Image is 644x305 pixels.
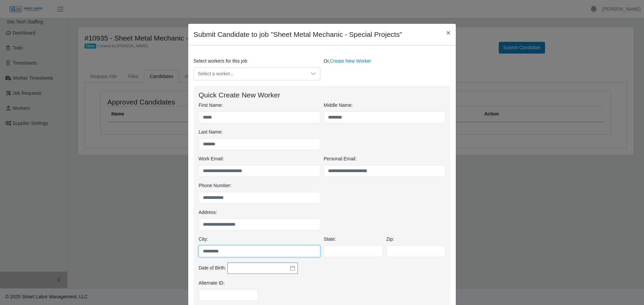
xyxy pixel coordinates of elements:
span: × [446,29,450,36]
label: Address: [199,209,217,216]
label: Select workers for this job [194,58,247,65]
label: Work Email: [199,155,224,162]
span: Select a worker... [194,68,307,80]
body: Rich Text Area. Press ALT-0 for help. [5,5,250,13]
label: Phone Number: [199,182,231,189]
div: Or, [322,58,452,80]
a: Create New Worker [330,58,371,64]
label: Date of Birth: [199,264,226,272]
button: Close [441,24,456,42]
label: First Name: [199,102,223,109]
label: City: [199,236,208,243]
label: Last Name: [199,129,223,136]
label: State: [324,236,336,243]
label: Personal Email: [324,155,357,162]
h4: Submit Candidate to job "Sheet Metal Mechanic - Special Projects" [194,29,402,40]
label: Alternate ID: [199,280,225,287]
label: Zip: [386,236,394,243]
h4: Quick Create New Worker [199,91,445,99]
label: Middle Name: [324,102,353,109]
